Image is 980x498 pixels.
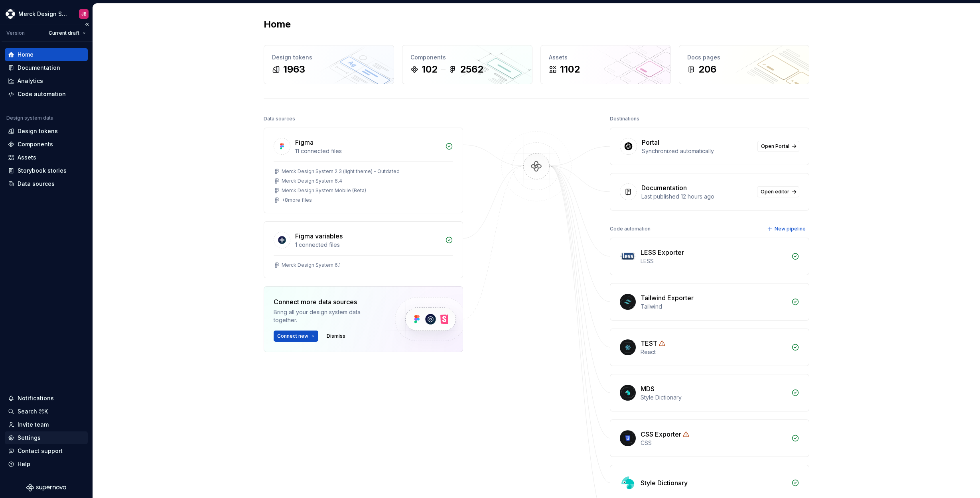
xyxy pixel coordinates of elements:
div: JB [81,11,87,17]
span: Dismiss [327,333,345,339]
a: Assets [5,151,88,164]
div: Figma variables [295,231,343,241]
span: Open Portal [761,143,789,150]
div: Notifications [18,394,54,402]
a: Data sources [5,177,88,190]
div: Version [6,30,25,36]
a: Open Portal [757,141,799,152]
button: Help [5,458,88,470]
a: Analytics [5,75,88,87]
div: 2562 [460,63,483,76]
div: Bring all your design system data together. [274,308,381,324]
div: 1963 [283,63,305,76]
a: Documentation [5,61,88,74]
a: Design tokens [5,125,88,138]
a: Settings [5,431,88,444]
div: 1 connected files [295,241,440,249]
div: CSS Exporter [641,429,681,439]
div: Portal [642,138,659,147]
div: Assets [549,53,663,61]
div: CSS [641,439,787,447]
a: Docs pages206 [679,45,809,84]
button: Merck Design SystemJB [2,5,91,22]
div: Docs pages [687,53,801,61]
div: Merck Design System 6.4 [282,178,342,184]
div: Components [18,140,53,148]
div: Merck Design System 2.3 (light theme) - Outdated [282,168,400,175]
button: Connect new [274,331,318,342]
div: Tailwind [641,303,787,311]
img: 317a9594-9ec3-41ad-b59a-e557b98ff41d.png [6,9,15,19]
div: MDS [641,384,655,394]
button: Contact support [5,445,88,457]
div: LESS Exporter [641,248,684,257]
button: Collapse sidebar [81,19,93,30]
div: React [641,348,787,356]
a: Components [5,138,88,151]
div: + 8 more files [282,197,312,203]
svg: Supernova Logo [26,484,66,492]
div: Documentation [641,183,687,193]
button: Notifications [5,392,88,405]
a: Figma variables1 connected filesMerck Design System 6.1 [264,221,463,278]
div: 102 [422,63,438,76]
div: Destinations [610,113,639,124]
div: Design tokens [18,127,58,135]
div: Merck Design System 6.1 [282,262,341,268]
div: Synchronized automatically [642,147,753,155]
div: Search ⌘K [18,407,48,415]
div: Home [18,51,34,59]
div: Tailwind Exporter [641,293,694,303]
span: Current draft [49,30,79,36]
a: Design tokens1963 [264,45,394,84]
a: Open editor [757,186,799,197]
div: Data sources [18,180,55,188]
div: Last published 12 hours ago [641,193,752,201]
a: Figma11 connected filesMerck Design System 2.3 (light theme) - OutdatedMerck Design System 6.4Mer... [264,128,463,213]
div: LESS [641,257,787,265]
button: Search ⌘K [5,405,88,418]
div: Merck Design System Mobile (Beta) [282,187,366,194]
a: Home [5,48,88,61]
a: Invite team [5,418,88,431]
span: New pipeline [775,226,806,232]
div: Design system data [6,115,53,121]
div: TEST [641,339,657,348]
div: 11 connected files [295,147,440,155]
div: Contact support [18,447,63,455]
a: Code automation [5,88,88,100]
div: Documentation [18,64,60,72]
button: Dismiss [323,331,349,342]
div: Storybook stories [18,167,67,175]
h2: Home [264,18,291,31]
div: Style Dictionary [641,478,688,488]
div: Style Dictionary [641,394,787,402]
div: Analytics [18,77,43,85]
div: Settings [18,434,41,442]
a: Components1022562 [402,45,532,84]
div: Merck Design System [18,10,69,18]
div: 1102 [560,63,580,76]
div: Design tokens [272,53,386,61]
div: Help [18,460,30,468]
button: Current draft [45,28,89,39]
div: Figma [295,138,314,147]
a: Assets1102 [540,45,671,84]
div: Connect more data sources [274,297,381,307]
div: Invite team [18,421,49,429]
div: Assets [18,154,36,161]
div: 206 [698,63,716,76]
div: Code automation [18,90,66,98]
span: Connect new [277,333,308,339]
div: Components [410,53,524,61]
a: Storybook stories [5,164,88,177]
button: New pipeline [765,223,809,234]
span: Open editor [761,189,789,195]
div: Code automation [610,223,651,234]
div: Data sources [264,113,295,124]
